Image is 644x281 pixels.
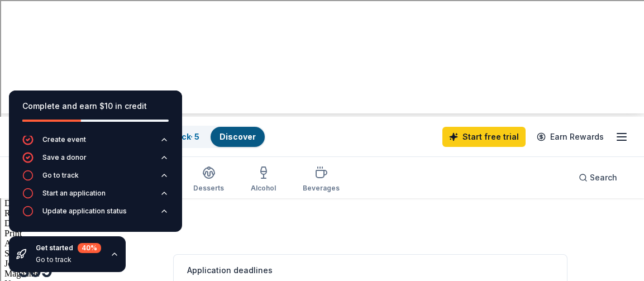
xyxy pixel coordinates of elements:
[4,237,640,247] div: This outline has no content. Would you like to delete it?
[303,161,340,198] button: Beverages
[442,127,526,147] a: Start free trial
[303,184,340,193] div: Beverages
[4,247,640,258] div: SAVE AND GO HOME
[4,105,640,115] div: Download
[570,166,626,189] button: Search
[22,134,169,152] button: Create event
[4,25,640,35] div: Move To ...
[590,171,617,184] span: Search
[36,243,101,253] div: Get started
[4,55,640,65] div: Sign out
[4,75,640,85] div: Move To ...
[4,15,640,25] div: Sort New > Old
[22,188,169,206] button: Start an application
[42,171,79,180] div: Go to track
[193,161,224,198] button: Desserts
[4,145,640,155] div: Journal
[4,196,640,206] div: TODO: put dlg title
[36,255,101,264] div: Go to track
[4,95,640,105] div: Rename Outline
[78,243,101,253] div: 40 %
[4,4,640,15] div: Sort A > Z
[4,258,640,268] div: DELETE
[4,217,640,227] div: CANCEL
[22,170,169,188] button: Go to track
[4,85,640,95] div: Delete
[4,227,640,237] div: ???
[4,65,640,75] div: Rename
[220,132,256,141] a: Discover
[158,126,266,148] button: Track· 5Discover
[42,207,127,216] div: Update application status
[530,127,610,147] a: Earn Rewards
[42,135,86,144] div: Create event
[42,189,106,198] div: Start an application
[22,99,169,113] div: Complete and earn $10 in credit
[251,184,276,193] div: Alcohol
[251,161,276,198] button: Alcohol
[4,175,640,185] div: Television/Radio
[4,115,640,125] div: Print
[4,185,640,196] div: Visual Art
[4,135,640,145] div: Search for Source
[4,125,640,135] div: Add Outline Template
[4,35,640,45] div: Delete
[22,206,169,223] button: Update application status
[193,184,224,193] div: Desserts
[42,153,87,162] div: Save a donor
[22,152,169,170] button: Save a donor
[4,165,640,175] div: Newspaper
[4,45,640,55] div: Options
[4,155,640,165] div: Magazine
[4,268,640,278] div: Move to ...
